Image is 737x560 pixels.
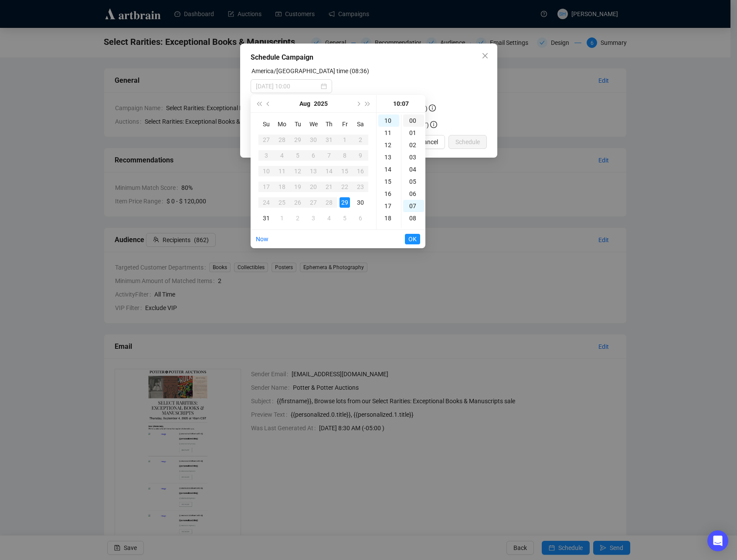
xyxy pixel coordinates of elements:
td: 2025-08-10 [258,163,274,179]
div: 20 [308,182,319,192]
div: 15 [378,175,399,188]
td: 2025-08-05 [290,148,306,163]
div: 3 [308,213,319,223]
td: 2025-07-30 [306,132,321,148]
div: 1 [277,213,287,223]
div: 14 [324,166,334,176]
div: 11 [277,166,287,176]
div: 23 [355,182,366,192]
button: Previous month (PageUp) [264,95,273,112]
div: 29 [340,197,350,208]
td: 2025-08-22 [337,179,353,195]
div: 7 [324,150,334,161]
span: OK [408,231,417,247]
button: OK [405,234,420,244]
td: 2025-08-07 [321,148,337,163]
td: 2025-08-04 [274,148,290,163]
button: Choose a year [314,95,328,112]
div: 28 [277,135,287,145]
div: 3 [261,150,272,161]
td: 2025-08-17 [258,179,274,195]
td: 2025-08-11 [274,163,290,179]
td: 2025-08-27 [306,195,321,210]
button: Schedule [448,135,487,149]
td: 2025-08-08 [337,148,353,163]
div: 19 [292,182,303,192]
div: 9 [355,150,366,161]
td: 2025-08-25 [274,195,290,210]
div: 30 [355,197,366,208]
td: 2025-08-03 [258,148,274,163]
div: 28 [324,197,334,208]
div: 31 [324,135,334,145]
div: 4 [277,150,287,161]
td: 2025-07-29 [290,132,306,148]
div: 04 [403,163,424,175]
td: 2025-08-31 [258,210,274,226]
div: 31 [261,213,272,223]
button: Next month (PageDown) [353,95,363,112]
th: Fr [337,116,353,132]
div: 10 [378,115,399,127]
td: 2025-09-04 [321,210,337,226]
td: 2025-08-24 [258,195,274,210]
div: 13 [308,166,319,176]
div: 1 [340,135,350,145]
div: 09 [403,224,424,236]
td: 2025-07-27 [258,132,274,148]
div: 12 [292,166,303,176]
th: Th [321,116,337,132]
th: We [306,116,321,132]
button: Cancel [413,135,445,149]
td: 2025-08-28 [321,195,337,210]
th: Sa [353,116,368,132]
div: 25 [277,197,287,208]
div: 14 [378,163,399,175]
td: 2025-08-23 [353,179,368,195]
td: 2025-08-09 [353,148,368,163]
div: 6 [308,150,319,161]
td: 2025-08-14 [321,163,337,179]
td: 2025-08-26 [290,195,306,210]
span: close [482,52,489,59]
td: 2025-08-02 [353,132,368,148]
td: 2025-07-28 [274,132,290,148]
div: 24 [261,197,272,208]
td: 2025-09-02 [290,210,306,226]
div: Open Intercom Messenger [707,530,728,551]
div: 01 [403,127,424,139]
div: 19 [378,224,399,236]
td: 2025-08-30 [353,195,368,210]
div: 2 [355,135,366,145]
td: 2025-09-01 [274,210,290,226]
div: 27 [261,135,272,145]
div: 6 [355,213,366,223]
td: 2025-08-20 [306,179,321,195]
div: 5 [340,213,350,223]
div: 10 [261,166,272,176]
th: Su [258,116,274,132]
td: 2025-08-15 [337,163,353,179]
div: Schedule Campaign [251,52,487,63]
div: 12 [378,139,399,151]
button: Choose a month [299,95,310,112]
td: 2025-08-19 [290,179,306,195]
td: 2025-09-05 [337,210,353,226]
div: 05 [403,175,424,188]
a: Now [256,236,268,243]
div: 11 [378,127,399,139]
td: 2025-08-12 [290,163,306,179]
div: 30 [308,135,319,145]
div: 22 [340,182,350,192]
button: Last year (Control + left) [254,95,264,112]
input: Select date [256,81,319,91]
label: America/Chicago time (08:36) [251,67,369,74]
div: 26 [292,197,303,208]
div: 2 [292,213,303,223]
div: 27 [308,197,319,208]
div: 13 [378,151,399,163]
td: 2025-08-29 [337,195,353,210]
div: 29 [292,135,303,145]
div: 00 [403,115,424,127]
div: 16 [378,188,399,200]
